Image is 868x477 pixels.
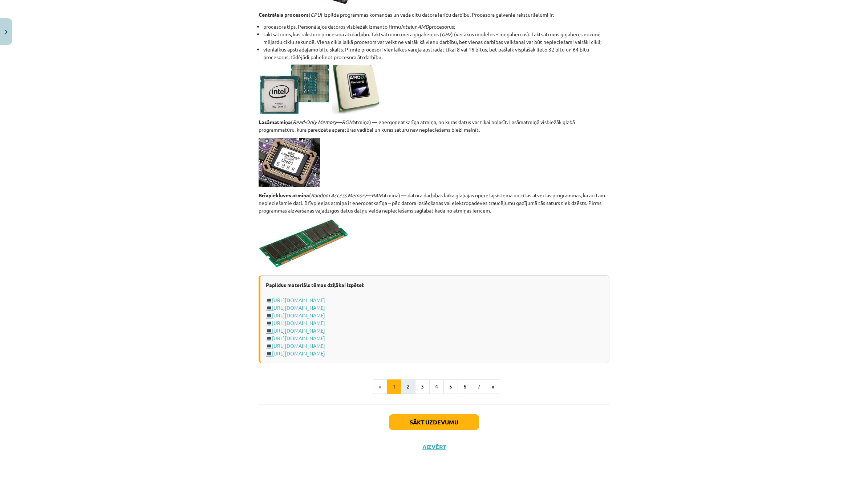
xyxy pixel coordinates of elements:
nav: Page navigation example [259,379,609,394]
button: 7 [472,379,486,394]
a: [URL][DOMAIN_NAME] [272,297,325,303]
strong: Centrālais procesors [259,11,309,18]
em: GHz [442,31,451,37]
em: CPU [311,11,321,18]
button: 2 [401,379,415,394]
li: vienlaikus apstrādājamo bitu skaits. Pirmie procesori vienlaikus varēja apstrādāt tikai 8 vai 16 ... [263,46,609,61]
a: [URL][DOMAIN_NAME] [272,327,325,334]
a: [URL][DOMAIN_NAME] [272,342,325,349]
em: AMD [418,23,429,30]
strong: Papildus materiāls tēmas dziļākai izpētei: [266,281,364,288]
button: 3 [415,379,430,394]
img: icon-close-lesson-0947bae3869378f0d4975bcd49f059093ad1ed9edebbc8119c70593378902aed.svg [5,30,8,34]
a: [URL][DOMAIN_NAME] [272,350,325,357]
button: 1 [387,379,401,394]
button: » [486,379,500,394]
a: [URL][DOMAIN_NAME] [272,335,325,341]
em: RAM [372,192,382,198]
p: ( — atmiņa) — energoneatkarīga atmiņa, no kuras datus var tikai nolasīt. Lasāmatmiņā visbiežāk gl... [259,118,609,133]
a: [URL][DOMAIN_NAME] [272,312,325,318]
button: 6 [458,379,472,394]
em: ROM [342,119,353,125]
li: taktsātrums, kas raksturo procesora ātrdarbību. Taktsātrumu mēra gigahercos ( ) (vecākos modeļos ... [263,30,609,46]
button: 4 [429,379,444,394]
p: ( — atmiņa) — datora darbības laikā glabājas operētājsistēma un citas atvērtās programmas, kā arī... [259,192,609,214]
p: ( ) izpilda programmas komandas un vada citu datora ierīču darbību. Procesora galvenie raksturlie... [259,11,609,18]
em: Random Access Memory [311,192,366,198]
li: procesora tips. Personālajos datoros visbiežāk izmanto firmu un procesorus; [263,23,609,30]
em: Read-Only Memory [293,119,337,125]
a: [URL][DOMAIN_NAME] [272,304,325,311]
strong: Lasāmatmiņa [259,119,291,125]
div: 💻 💻 💻 💻 💻 💻 💻 💻 [259,275,609,363]
em: Intel [401,23,412,30]
button: 5 [443,379,458,394]
strong: Brīvpiekļuves atmiņa [259,192,309,198]
a: [URL][DOMAIN_NAME] [272,320,325,326]
button: Sākt uzdevumu [389,414,479,430]
button: Aizvērt [420,443,448,451]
